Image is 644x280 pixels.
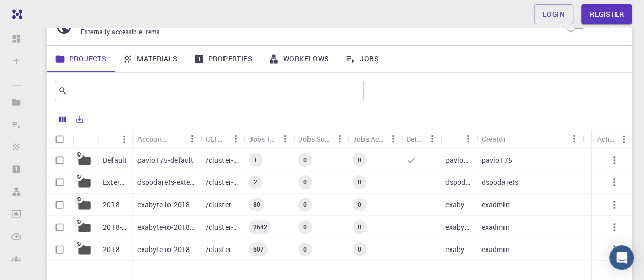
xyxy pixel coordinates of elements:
span: 0 [299,178,311,186]
span: 1 [249,155,261,164]
p: exadmin [481,244,509,255]
p: exabyte-io [445,244,471,255]
div: CLI Path [206,129,228,149]
div: CLI Path [201,129,244,149]
p: Default [103,155,127,165]
p: /cluster-???-share/groups/exabyte-io/exabyte-io-2018-bg-study-phase-i [206,244,239,255]
span: 0 [354,200,366,209]
span: 0 [299,223,311,231]
a: Workflows [261,46,338,72]
span: 0 [299,245,311,254]
div: Icon [72,129,98,149]
a: Register [581,4,632,24]
img: logo [8,9,22,19]
div: Jobs Subm. [293,129,348,149]
p: pavlo175 [481,155,512,165]
div: Accounting slug [137,129,168,149]
p: exabyte-io [445,222,471,232]
div: Jobs Active [348,129,401,149]
button: Menu [277,131,293,147]
p: exadmin [481,200,509,210]
div: Jobs Subm. [298,129,331,149]
p: /cluster-???-home/dspodarets/dspodarets-external [206,177,239,188]
span: 0 [354,245,366,254]
div: Actions [592,129,632,149]
button: Sort [445,131,462,147]
a: Properties [186,46,261,72]
p: External [103,177,127,188]
p: dspodarets-external [137,177,195,188]
a: Jobs [337,46,387,72]
span: 507 [248,245,267,254]
button: Sort [168,131,184,147]
button: Sort [506,131,522,147]
p: dspodarets [445,177,471,188]
div: Default [401,129,440,149]
span: Externally accessible items [81,27,160,36]
p: dspodarets [481,177,518,188]
p: exabyte-io-2018-bg-study-phase-i-ph [137,200,195,210]
p: 2018-bg-study-phase-III [103,222,127,232]
button: Menu [385,131,401,147]
p: pavlo175-default [137,155,193,165]
span: 0 [299,155,311,164]
span: 2642 [248,223,271,231]
p: exabyte-io-2018-bg-study-phase-i [137,244,195,255]
button: Menu [460,131,476,147]
button: Sort [103,131,119,147]
div: Jobs Active [353,129,385,149]
p: exabyte-io [445,200,471,210]
div: Open Intercom Messenger [609,245,634,270]
div: Creator [481,129,506,149]
p: exabyte-io-2018-bg-study-phase-iii [137,222,195,232]
div: Owner [440,129,477,149]
button: Menu [424,131,440,147]
div: Default [406,129,424,149]
a: Materials [115,46,186,72]
a: Projects [47,46,115,72]
p: /cluster-???-share/groups/exabyte-io/exabyte-io-2018-bg-study-phase-iii [206,222,239,232]
div: Jobs Total [248,129,277,149]
a: Login [534,4,573,24]
button: Menu [615,131,632,147]
p: /cluster-???-home/pavlo175/pavlo175-default [206,155,239,165]
div: Creator [476,129,582,149]
div: Name [98,129,132,149]
span: 0 [354,223,366,231]
div: Accounting slug [132,129,201,149]
span: 80 [248,200,264,209]
p: exadmin [481,222,509,232]
span: 0 [299,200,311,209]
button: Columns [54,111,71,128]
button: Menu [331,131,348,147]
span: 0 [354,178,366,186]
button: Menu [184,131,201,147]
button: Menu [227,131,243,147]
button: Export [71,111,89,128]
p: 2018-bg-study-phase-I [103,244,127,255]
span: 2 [249,178,261,186]
span: 0 [354,155,366,164]
div: Actions [597,129,615,149]
button: Menu [566,131,582,147]
p: /cluster-???-share/groups/exabyte-io/exabyte-io-2018-bg-study-phase-i-ph [206,200,239,210]
p: 2018-bg-study-phase-i-ph [103,200,127,210]
div: Jobs Total [243,129,293,149]
button: Menu [116,131,132,147]
p: pavlo175 [445,155,471,165]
